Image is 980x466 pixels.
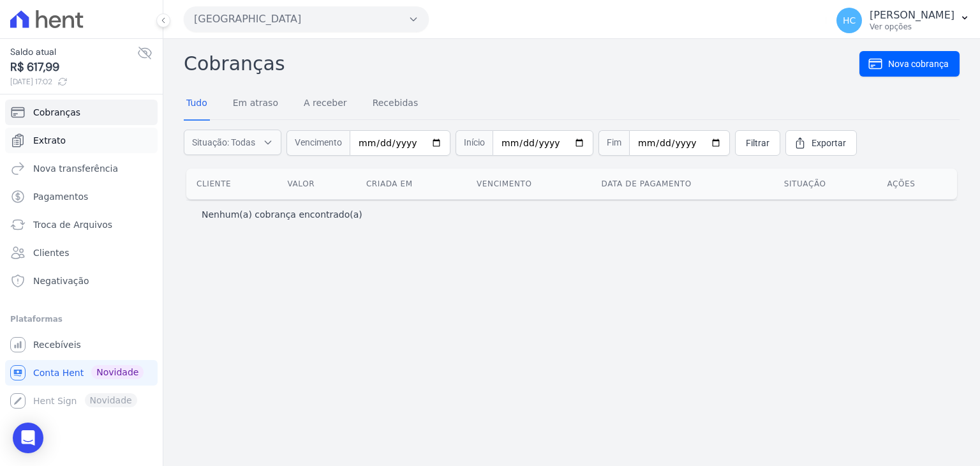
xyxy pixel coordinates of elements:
[10,312,152,327] div: Plataformas
[870,9,954,22] p: [PERSON_NAME]
[5,156,158,181] a: Nova transferência
[5,128,158,153] a: Extrato
[33,338,81,351] span: Recebíveis
[202,208,362,221] p: Nenhum(a) cobrança encontrado(a)
[870,22,954,32] p: Ver opções
[5,332,158,357] a: Recebíveis
[186,169,278,199] th: Cliente
[10,59,137,76] span: R$ 617,99
[13,423,43,453] div: Open Intercom Messenger
[591,169,774,199] th: Data de pagamento
[5,240,158,266] a: Clientes
[33,366,84,379] span: Conta Hent
[5,212,158,237] a: Troca de Arquivos
[192,136,255,149] span: Situação: Todas
[859,51,960,77] a: Nova cobrança
[10,45,137,59] span: Saldo atual
[785,130,857,156] a: Exportar
[5,184,158,209] a: Pagamentos
[184,87,210,121] a: Tudo
[33,274,89,287] span: Negativação
[456,130,493,156] span: Início
[91,365,144,379] span: Novidade
[33,134,66,147] span: Extrato
[370,87,421,121] a: Recebidas
[877,169,957,199] th: Ações
[286,130,350,156] span: Vencimento
[184,130,281,155] button: Situação: Todas
[33,246,69,259] span: Clientes
[278,169,356,199] th: Valor
[5,360,158,386] a: Conta Hent Novidade
[10,76,137,87] span: [DATE] 17:02
[301,87,350,121] a: A receber
[33,106,80,119] span: Cobranças
[10,100,152,414] nav: Sidebar
[33,190,88,203] span: Pagamentos
[843,16,856,25] span: HC
[5,100,158,125] a: Cobranças
[230,87,281,121] a: Em atraso
[466,169,591,199] th: Vencimento
[5,268,158,294] a: Negativação
[356,169,466,199] th: Criada em
[746,137,769,149] span: Filtrar
[33,218,112,231] span: Troca de Arquivos
[774,169,877,199] th: Situação
[812,137,846,149] span: Exportar
[33,162,118,175] span: Nova transferência
[184,6,429,32] button: [GEOGRAPHIC_DATA]
[184,49,859,78] h2: Cobranças
[826,3,980,38] button: HC [PERSON_NAME] Ver opções
[598,130,629,156] span: Fim
[888,57,949,70] span: Nova cobrança
[735,130,780,156] a: Filtrar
